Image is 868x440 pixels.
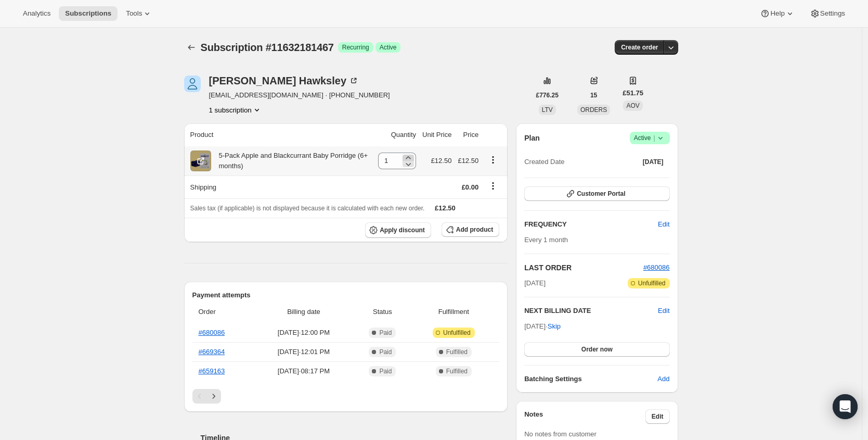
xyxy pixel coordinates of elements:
span: Help [770,9,784,18]
div: [PERSON_NAME] Hawksley [209,76,359,86]
th: Unit Price [419,123,455,146]
span: 15 [590,91,597,99]
button: Analytics [17,6,57,21]
h2: NEXT BILLING DATE [524,306,658,316]
img: product img [190,150,211,171]
span: [DATE] [643,158,664,166]
span: Skip [548,321,561,332]
button: Subscriptions [59,6,118,21]
span: Created Date [524,157,564,167]
span: Edit [658,219,669,230]
button: Product actions [485,154,501,166]
a: #659163 [199,367,225,375]
span: Apply discount [380,226,425,234]
span: Sales tax (if applicable) is not displayed because it is calculated with each new order. [190,205,425,212]
span: Customer Portal [577,190,625,198]
span: Fulfilled [446,348,468,356]
span: LTV [542,106,553,114]
span: Subscriptions [65,9,111,18]
button: Product actions [209,105,262,115]
span: Paid [379,367,392,375]
th: Product [184,123,375,146]
span: Every 1 month [524,236,568,244]
span: Nicola Hawksley [184,76,201,92]
span: £12.50 [435,204,456,212]
span: £12.50 [458,157,478,165]
span: | [653,134,655,142]
span: Edit [652,412,664,421]
h2: Payment attempts [192,290,500,300]
button: Next [206,389,221,404]
span: [DATE] [524,278,546,288]
h3: Notes [524,409,645,424]
span: Fulfilled [446,367,468,375]
span: Active [380,43,397,52]
span: No notes from customer [524,430,597,438]
span: Recurring [342,43,369,52]
button: £776.25 [530,88,565,103]
span: Unfulfilled [443,329,471,337]
nav: Pagination [192,389,500,404]
span: [DATE] · [524,322,561,330]
th: Price [455,123,482,146]
button: Shipping actions [485,180,501,192]
span: Create order [621,43,658,52]
span: Add [657,374,669,384]
span: [EMAIL_ADDRESS][DOMAIN_NAME] · [PHONE_NUMBER] [209,90,390,100]
a: #680086 [643,263,670,271]
th: Quantity [375,123,419,146]
a: #680086 [199,329,225,336]
h6: Batching Settings [524,374,657,384]
th: Order [192,300,254,323]
div: 5-Pack Apple and Blackcurrant Baby Porridge (6+ months) [211,150,372,171]
span: Subscription #11632181467 [201,42,334,53]
span: Analytics [23,9,50,18]
a: #669364 [199,348,225,356]
button: [DATE] [637,155,670,169]
button: Subscriptions [184,40,199,55]
span: £776.25 [536,91,559,99]
h2: FREQUENCY [524,219,658,230]
span: Paid [379,348,392,356]
span: £51.75 [623,88,643,98]
span: Settings [820,9,845,18]
button: Order now [524,342,669,357]
span: Order now [581,345,613,354]
button: Add [651,371,676,387]
span: £0.00 [462,183,479,191]
button: #680086 [643,262,670,273]
span: ORDERS [580,106,607,114]
button: Edit [658,306,669,316]
h2: Plan [524,133,540,143]
button: Customer Portal [524,186,669,201]
span: Status [357,307,408,317]
th: Shipping [184,175,375,198]
span: [DATE] · 12:01 PM [256,347,351,357]
div: Open Intercom Messenger [833,394,858,419]
span: £12.50 [431,157,452,165]
span: [DATE] · 12:00 PM [256,328,351,338]
button: Create order [615,40,664,55]
button: Settings [804,6,851,21]
button: Tools [120,6,159,21]
button: Skip [541,318,567,335]
h2: LAST ORDER [524,262,643,273]
span: Active [634,133,666,143]
button: Apply discount [365,222,431,238]
span: [DATE] · 08:17 PM [256,366,351,376]
span: Paid [379,329,392,337]
span: Tools [126,9,142,18]
span: Billing date [256,307,351,317]
button: Help [754,6,801,21]
button: Edit [645,409,670,424]
button: 15 [584,88,603,103]
button: Add product [442,222,499,237]
span: AOV [626,102,639,109]
span: Add product [456,225,493,234]
span: Unfulfilled [638,279,666,287]
span: Fulfillment [414,307,493,317]
button: Edit [652,216,676,233]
